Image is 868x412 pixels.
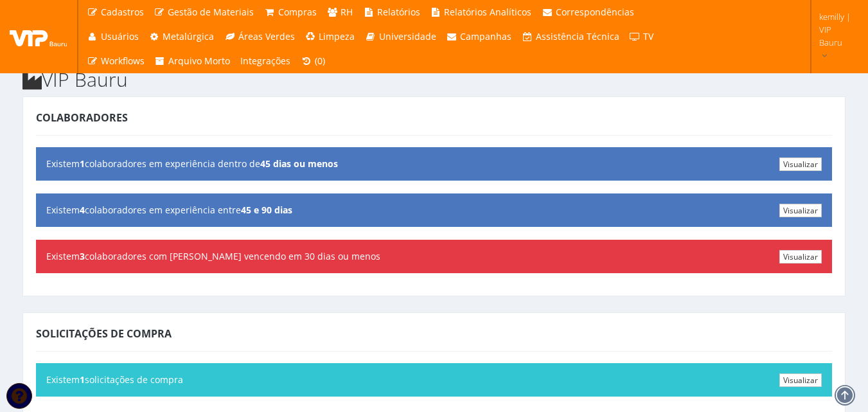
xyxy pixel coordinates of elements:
[168,55,230,67] span: Arquivo Morto
[80,250,85,262] b: 3
[235,49,296,73] a: Integrações
[441,24,517,49] a: Campanhas
[300,24,360,49] a: Limpeza
[80,373,85,386] b: 1
[36,193,832,227] div: Existem colaboradores em experiência entre
[240,55,290,67] span: Integrações
[779,250,822,264] a: Visualizar
[460,30,511,42] span: Campanhas
[36,327,172,341] span: Solicitações de Compra
[36,363,832,397] div: Existem solicitações de compra
[36,111,128,125] span: Colaboradores
[241,204,292,216] b: 45 e 90 dias
[150,49,236,73] a: Arquivo Morto
[163,30,214,42] span: Metalúrgica
[360,24,441,49] a: Universidade
[315,55,325,67] span: (0)
[144,24,220,49] a: Metalúrgica
[82,24,144,49] a: Usuários
[779,373,822,387] a: Visualizar
[101,55,145,67] span: Workflows
[624,24,659,49] a: TV
[80,157,85,170] b: 1
[10,27,67,46] img: logo
[219,24,300,49] a: Áreas Verdes
[22,69,846,90] h2: VIP Bauru
[341,6,353,18] span: RH
[536,30,619,42] span: Assistência Técnica
[819,10,851,49] span: kemilly | VIP Bauru
[36,147,832,181] div: Existem colaboradores em experiência dentro de
[444,6,531,18] span: Relatórios Analíticos
[643,30,653,42] span: TV
[377,6,420,18] span: Relatórios
[101,30,139,42] span: Usuários
[296,49,330,73] a: (0)
[238,30,295,42] span: Áreas Verdes
[379,30,436,42] span: Universidade
[278,6,317,18] span: Compras
[36,240,832,273] div: Existem colaboradores com [PERSON_NAME] vencendo em 30 dias ou menos
[779,157,822,171] a: Visualizar
[779,204,822,217] a: Visualizar
[168,6,254,18] span: Gestão de Materiais
[101,6,144,18] span: Cadastros
[82,49,150,73] a: Workflows
[319,30,355,42] span: Limpeza
[80,204,85,216] b: 4
[260,157,338,170] b: 45 dias ou menos
[517,24,624,49] a: Assistência Técnica
[556,6,634,18] span: Correspondências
